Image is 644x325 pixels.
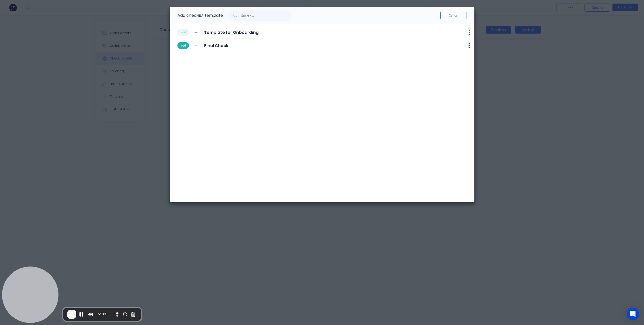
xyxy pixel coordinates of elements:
[627,308,639,320] div: Open Intercom Messenger
[177,7,223,24] div: Add checklist template
[204,43,228,49] span: Final Check
[204,29,259,36] span: Template for Onboarding
[177,42,189,49] button: add
[241,10,292,21] input: Search...
[440,12,467,19] button: Cancel
[177,29,189,36] button: add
